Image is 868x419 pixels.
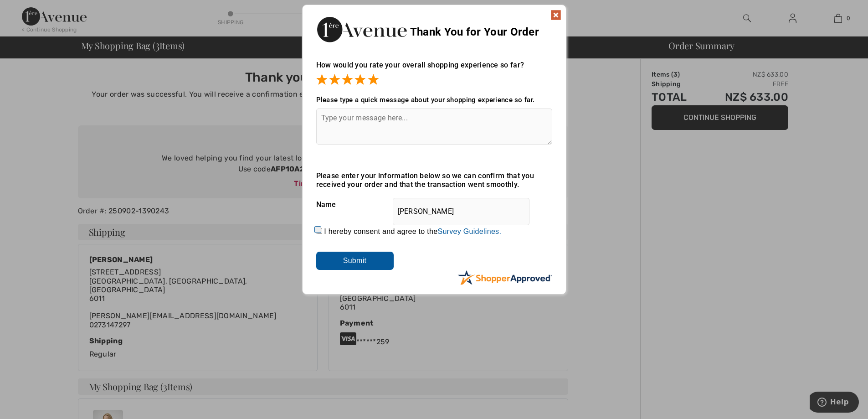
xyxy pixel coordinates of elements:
[316,14,407,45] img: Thank You for Your Order
[21,6,39,15] span: Help
[324,228,501,236] label: I hereby consent and agree to the
[316,252,394,270] input: Submit
[316,96,552,104] div: Please type a quick message about your shopping experience so far.
[437,228,501,235] a: Survey Guidelines.
[550,10,561,21] img: x
[410,26,539,38] span: Thank You for Your Order
[316,171,552,189] div: Please enter your information below so we can confirm that you received your order and that the t...
[316,193,552,216] div: Name
[316,52,552,87] div: How would you rate your overall shopping experience so far?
